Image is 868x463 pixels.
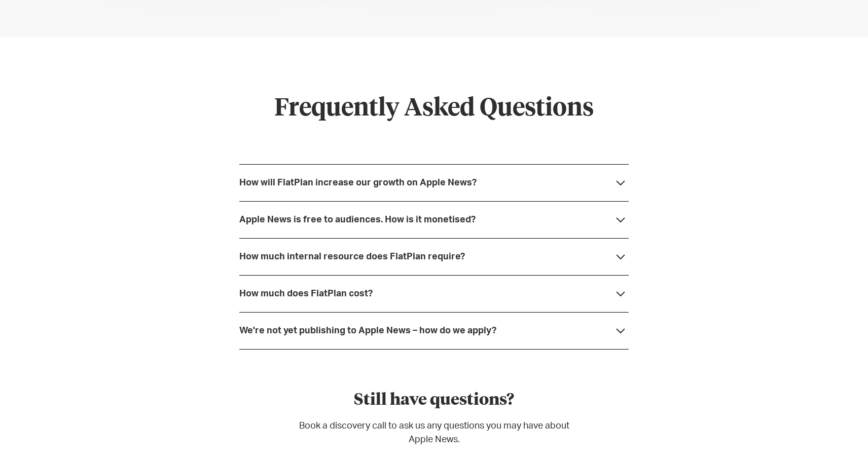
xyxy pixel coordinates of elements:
h4: Still have questions? [292,390,576,411]
strong: We're not yet publishing to Apple News – how do we apply? [239,326,496,335]
p: Book a discovery call to ask us any questions you may have about Apple News. [292,419,576,447]
div: How will FlatPlan increase our growth on Apple News? [239,178,477,188]
div: How much internal resource does FlatPlan require? [239,252,465,262]
h2: Frequently Asked Questions [239,94,629,124]
strong: How much does FlatPlan cost? [239,289,373,298]
div: Apple News is free to audiences. How is it monetised? [239,215,476,225]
